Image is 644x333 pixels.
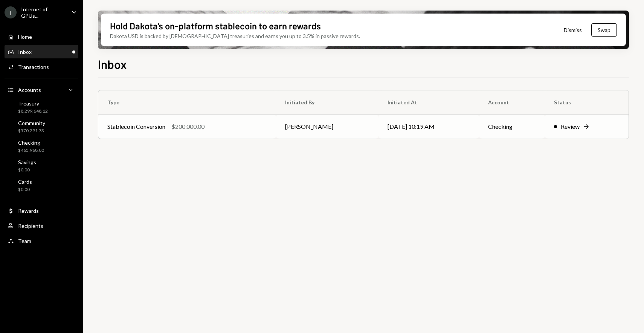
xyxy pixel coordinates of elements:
div: Transactions [18,64,49,70]
button: Dismiss [554,21,591,39]
div: Stablecoin Conversion [107,122,165,131]
button: Swap [591,23,617,37]
div: Internet of GPUs... [21,6,66,19]
div: $0.00 [18,186,32,193]
th: Type [98,90,276,115]
h1: Inbox [98,57,127,72]
div: $570,291.73 [18,128,45,134]
div: Checking [18,139,44,146]
a: Transactions [5,60,78,73]
div: I [5,6,17,18]
td: [DATE] 10:19 AM [378,115,479,139]
a: Community$570,291.73 [5,118,78,136]
a: Cards$0.00 [5,176,78,194]
div: Recipients [18,223,43,229]
div: Rewards [18,208,39,214]
a: Team [5,234,78,247]
div: $0.00 [18,167,36,173]
div: Treasury [18,100,48,107]
div: Home [18,34,32,40]
div: Inbox [18,49,32,55]
th: Initiated By [276,90,378,115]
div: Dakota USD is backed by [DEMOGRAPHIC_DATA] treasuries and earns you up to 3.5% in passive rewards. [110,32,360,40]
a: Home [5,30,78,43]
a: Treasury$8,299,648.12 [5,98,78,116]
th: Account [479,90,545,115]
div: Team [18,238,31,244]
div: Savings [18,159,36,165]
a: Checking$465,968.00 [5,137,78,155]
div: Review [561,122,580,131]
div: Hold Dakota’s on-platform stablecoin to earn rewards [110,20,321,32]
th: Initiated At [378,90,479,115]
div: $8,299,648.12 [18,108,48,115]
a: Rewards [5,204,78,217]
div: Cards [18,179,32,185]
td: [PERSON_NAME] [276,115,378,139]
a: Savings$0.00 [5,157,78,175]
th: Status [545,90,629,115]
a: Accounts [5,83,78,96]
div: Accounts [18,87,41,93]
a: Recipients [5,219,78,232]
div: $200,000.00 [171,122,204,131]
div: $465,968.00 [18,147,44,154]
a: Inbox [5,45,78,58]
td: Checking [479,115,545,139]
div: Community [18,120,45,126]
